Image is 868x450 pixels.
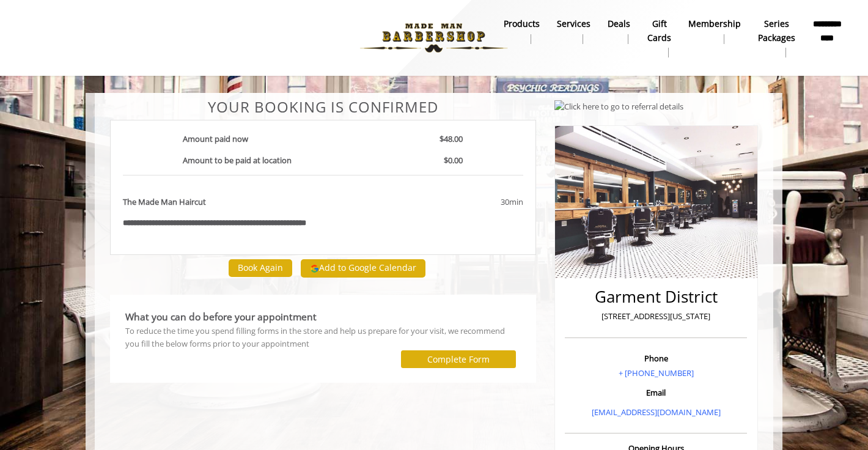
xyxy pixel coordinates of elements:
a: MembershipMembership [680,15,749,47]
img: Click here to go to referral details [554,100,683,113]
a: + [PHONE_NUMBER] [619,367,694,378]
a: Productsproducts [495,15,548,47]
b: What you can do before your appointment [125,310,317,323]
a: DealsDeals [599,15,639,47]
h2: Garment District [568,288,744,306]
div: 30min [402,196,523,208]
button: Book Again [229,259,292,277]
center: Your Booking is confirmed [110,99,536,115]
img: Made Man Barbershop logo [350,4,518,72]
h3: Email [568,388,744,397]
button: Complete Form [401,350,516,368]
button: Add to Google Calendar [301,259,425,278]
label: Complete Form [427,355,490,364]
b: $48.00 [440,133,463,144]
a: [EMAIL_ADDRESS][DOMAIN_NAME] [592,407,721,418]
b: Deals [608,17,630,31]
a: ServicesServices [548,15,599,47]
b: The Made Man Haircut [123,196,206,208]
b: Services [557,17,590,31]
b: $0.00 [444,155,463,166]
b: gift cards [647,17,671,45]
b: Amount paid now [183,133,248,144]
div: To reduce the time you spend filling forms in the store and help us prepare for your visit, we re... [125,325,521,350]
b: Series packages [758,17,795,45]
a: Series packagesSeries packages [749,15,804,61]
b: products [504,17,540,31]
b: Amount to be paid at location [183,155,292,166]
b: Membership [688,17,741,31]
h3: Phone [568,354,744,363]
a: Gift cardsgift cards [639,15,680,61]
p: [STREET_ADDRESS][US_STATE] [568,310,744,323]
